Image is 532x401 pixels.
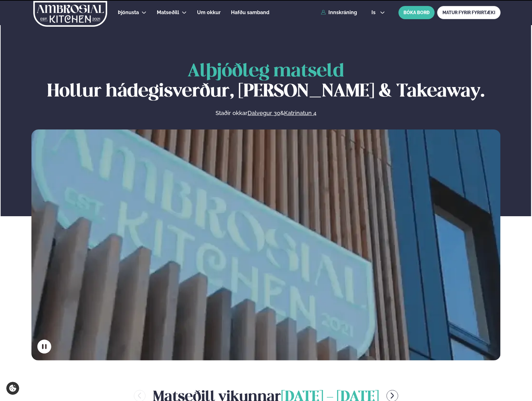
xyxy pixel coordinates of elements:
[284,109,316,117] a: Katrinatun 4
[147,109,385,117] p: Staðir okkar &
[118,9,139,16] a: Þjónusta
[188,63,344,80] span: Alþjóðleg matseld
[197,9,221,15] span: Um okkur
[366,10,390,15] button: is
[157,9,179,15] span: Matseðill
[33,1,108,27] img: logo
[197,9,221,16] a: Um okkur
[231,9,269,15] span: Hafðu samband
[31,62,501,102] h1: Hollur hádegisverður, [PERSON_NAME] & Takeaway.
[118,9,139,15] span: Þjónusta
[157,9,179,16] a: Matseðill
[231,9,269,16] a: Hafðu samband
[437,6,501,19] a: MATUR FYRIR FYRIRTÆKI
[398,6,435,19] button: BÓKA BORÐ
[371,10,377,15] span: is
[321,10,357,15] a: Innskráning
[248,109,280,117] a: Dalvegur 30
[6,382,19,395] a: Cookie settings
